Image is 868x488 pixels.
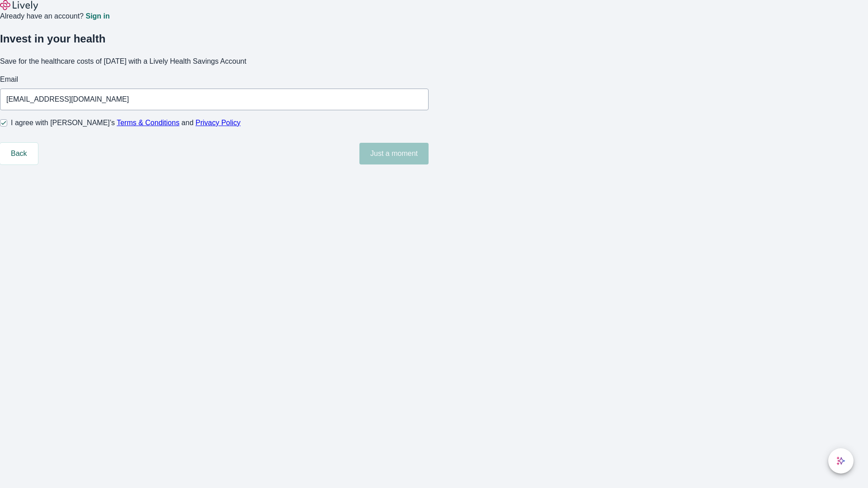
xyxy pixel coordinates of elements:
svg: Lively AI Assistant [836,456,845,465]
span: I agree with [PERSON_NAME]’s and [11,117,241,128]
a: Terms & Conditions [117,119,179,127]
button: chat [828,448,854,474]
a: Privacy Policy [196,119,241,127]
a: Sign in [85,13,109,20]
